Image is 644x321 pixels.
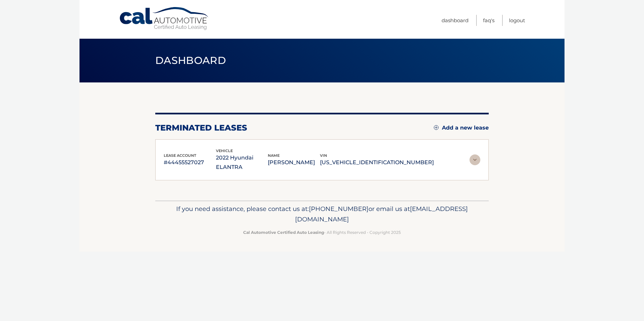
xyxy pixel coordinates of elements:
[442,15,469,26] a: Dashboard
[470,154,480,165] img: accordion-rest.svg
[434,124,489,131] a: Add a new lease
[155,123,247,133] h2: terminated leases
[155,54,226,67] span: Dashboard
[160,229,484,236] p: - All Rights Reserved - Copyright 2025
[509,15,525,26] a: Logout
[243,230,324,235] strong: Cal Automotive Certified Auto Leasing
[268,158,320,167] p: [PERSON_NAME]
[309,205,368,213] span: [PHONE_NUMBER]
[320,153,327,158] span: vin
[164,158,216,167] p: #44455527027
[119,7,210,31] a: Cal Automotive
[164,153,196,158] span: lease account
[216,148,233,153] span: vehicle
[483,15,494,26] a: FAQ's
[268,153,280,158] span: name
[320,158,434,167] p: [US_VEHICLE_IDENTIFICATION_NUMBER]
[160,204,484,225] p: If you need assistance, please contact us at: or email us at
[216,153,268,172] p: 2022 Hyundai ELANTRA
[434,125,439,130] img: add.svg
